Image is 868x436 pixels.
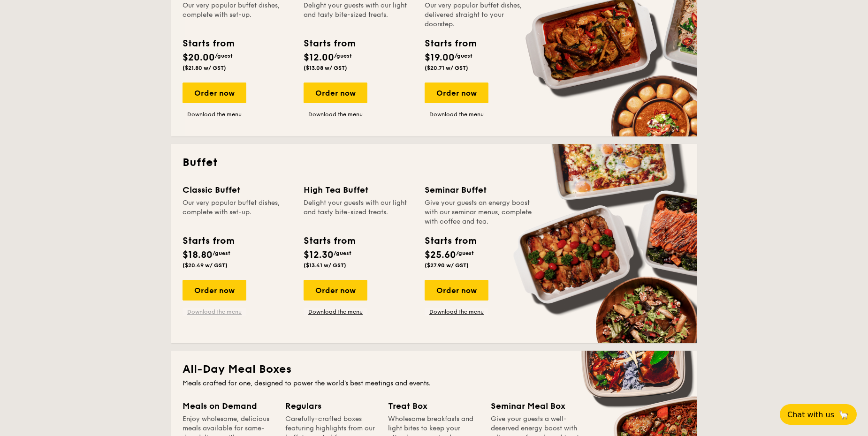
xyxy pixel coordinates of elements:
span: /guest [334,53,352,59]
a: Download the menu [304,308,367,316]
span: $20.00 [183,52,215,63]
div: Delight your guests with our light and tasty bite-sized treats. [304,1,413,29]
span: Chat with us [787,410,834,419]
span: $12.30 [304,249,334,261]
a: Download the menu [183,111,246,118]
span: ($13.41 w/ GST) [304,262,346,269]
span: /guest [215,53,233,59]
div: Order now [183,280,246,301]
div: Delight your guests with our light and tasty bite-sized treats. [304,198,413,226]
div: Treat Box [388,399,480,413]
div: Seminar Buffet [425,183,534,196]
div: Order now [304,280,367,301]
h2: All-Day Meal Boxes [183,362,685,377]
span: 🦙 [838,409,849,420]
div: Starts from [183,37,234,51]
div: Our very popular buffet dishes, complete with set-up. [183,198,292,226]
span: $12.00 [304,52,334,63]
div: Meals crafted for one, designed to power the world's best meetings and events. [183,379,685,388]
span: $19.00 [425,52,455,63]
div: Our very popular buffet dishes, complete with set-up. [183,1,292,29]
div: Order now [425,280,488,301]
span: /guest [213,250,230,256]
button: Chat with us🦙 [780,404,857,425]
div: Starts from [304,234,355,248]
div: Starts from [425,234,476,248]
h2: Buffet [183,155,685,170]
div: Seminar Meal Box [491,399,582,413]
div: Our very popular buffet dishes, delivered straight to your doorstep. [425,1,534,29]
div: Order now [304,83,367,103]
div: Starts from [183,234,234,248]
div: High Tea Buffet [304,183,413,196]
span: /guest [456,250,474,256]
div: Order now [183,83,246,103]
span: $18.80 [183,249,213,261]
div: Starts from [304,37,355,51]
div: Order now [425,83,488,103]
span: ($21.80 w/ GST) [183,65,226,71]
a: Download the menu [425,308,488,316]
span: /guest [334,250,351,256]
span: ($20.71 w/ GST) [425,65,468,71]
div: Meals on Demand [183,399,274,413]
a: Download the menu [183,308,246,316]
div: Starts from [425,37,476,51]
span: ($20.49 w/ GST) [183,262,228,269]
span: /guest [455,53,472,59]
a: Download the menu [304,111,367,118]
div: Regulars [285,399,377,413]
div: Give your guests an energy boost with our seminar menus, complete with coffee and tea. [425,198,534,226]
span: ($27.90 w/ GST) [425,262,469,269]
div: Classic Buffet [183,183,292,196]
a: Download the menu [425,111,488,118]
span: ($13.08 w/ GST) [304,65,347,71]
span: $25.60 [425,249,456,261]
